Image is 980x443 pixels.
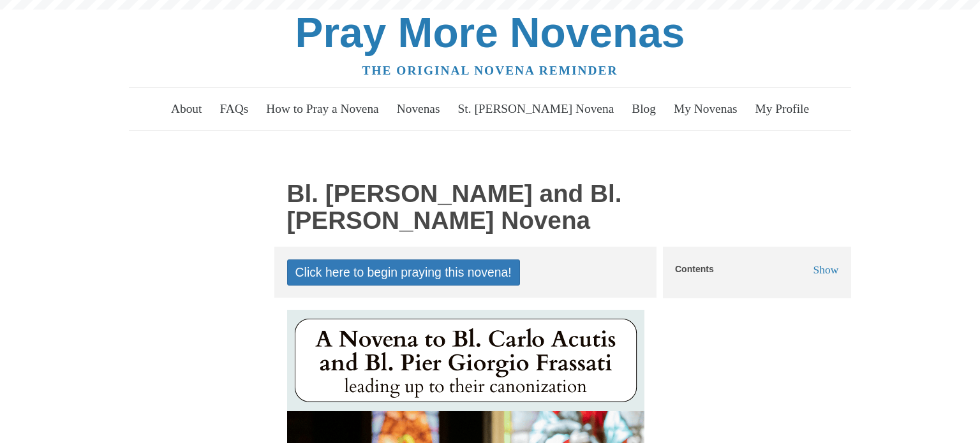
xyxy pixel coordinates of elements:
a: About [163,91,209,127]
h1: Bl. [PERSON_NAME] and Bl. [PERSON_NAME] Novena [287,180,644,235]
a: Click here to begin praying this novena! [287,259,520,286]
a: FAQs [212,91,256,127]
a: Blog [625,91,664,127]
a: Novenas [389,91,447,127]
a: My Profile [748,91,817,127]
a: The original novena reminder [362,64,618,77]
h5: Contents [675,265,714,274]
a: How to Pray a Novena [259,91,387,127]
a: My Novenas [666,91,745,127]
span: Show [813,263,839,276]
a: Pray More Novenas [295,9,685,56]
a: St. [PERSON_NAME] Novena [450,91,621,127]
